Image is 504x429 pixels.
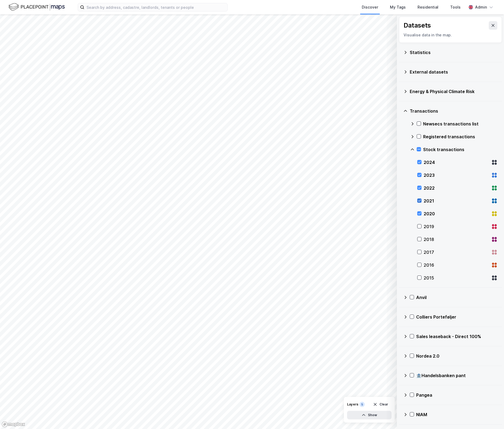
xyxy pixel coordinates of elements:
div: Visualise data in the map. [404,32,497,38]
div: 2018 [424,236,489,243]
div: 2020 [424,210,489,217]
input: Search by address, cadastre, landlords, tenants or people [84,3,227,11]
button: Show [347,411,392,419]
div: Discover [362,4,378,10]
div: Transactions [410,108,498,114]
div: 2017 [424,249,489,255]
button: Clear [370,400,392,409]
div: Registered transactions [423,133,498,140]
div: 2021 [424,198,489,204]
div: Residential [418,4,438,10]
div: 2023 [424,172,489,178]
div: 2024 [424,159,489,166]
div: External datasets [410,69,498,75]
div: 2015 [424,275,489,281]
iframe: Chat Widget [477,403,504,429]
div: My Tags [390,4,406,10]
div: 2016 [424,262,489,268]
div: Energy & Physical Climate Risk [410,88,498,95]
div: Sales leaseback - Direct 100% [416,333,498,340]
div: Tools [450,4,461,10]
div: 🏦Handelsbanken pant [416,372,498,379]
div: Datasets [404,21,431,30]
a: Mapbox homepage [2,421,25,427]
div: 2022 [424,185,489,191]
div: Stock transactions [423,146,498,153]
img: logo.f888ab2527a4732fd821a326f86c7f29.svg [9,2,65,12]
div: Newsecs transactions list [423,121,498,127]
div: Colliers Porteføljer [416,314,498,320]
div: Nordea 2.0 [416,353,498,359]
div: Pangea [416,392,498,398]
div: Layers [347,402,358,407]
div: Anvil [416,294,498,301]
div: 5 [359,402,365,407]
div: NIAM [416,411,498,418]
div: 2019 [424,223,489,230]
div: Statistics [410,49,498,56]
div: Admin [475,4,487,10]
